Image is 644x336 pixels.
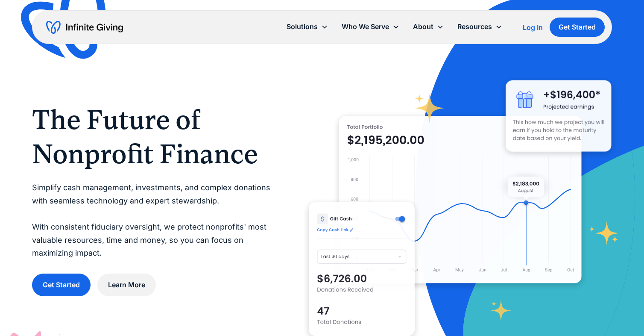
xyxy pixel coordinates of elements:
div: About [413,21,433,32]
div: Log In [523,24,543,31]
p: Simplify cash management, investments, and complex donations with seamless technology and expert ... [32,181,275,260]
div: Resources [457,21,492,32]
div: Solutions [287,21,318,32]
div: About [406,18,451,36]
img: nonprofit donation platform [339,116,582,283]
a: Get Started [32,274,91,296]
img: fundraising star [589,221,619,245]
a: home [46,21,123,34]
a: Learn More [97,274,156,296]
div: Who We Serve [335,18,406,36]
h1: The Future of Nonprofit Finance [32,103,275,171]
div: Who We Serve [342,21,389,32]
a: Get Started [550,18,605,37]
div: Solutions [280,18,335,36]
div: Resources [451,18,509,36]
a: Log In [523,22,543,32]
